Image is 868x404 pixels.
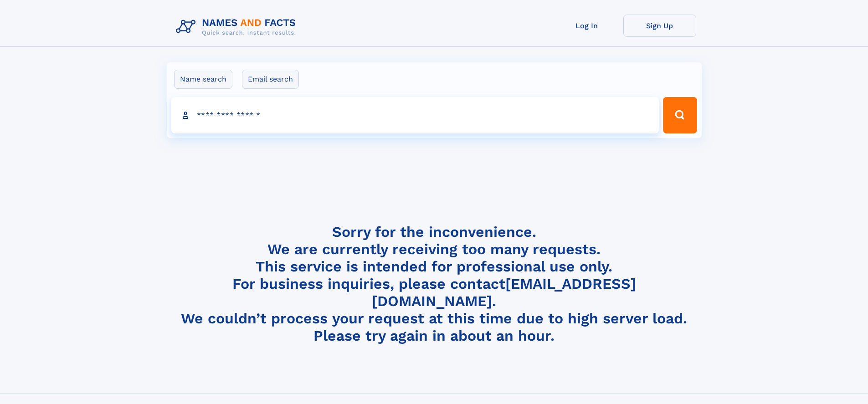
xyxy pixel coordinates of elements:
[242,70,299,89] label: Email search
[174,70,232,89] label: Name search
[663,97,697,133] button: Search Button
[550,15,623,37] a: Log In
[171,97,659,133] input: search input
[172,15,303,39] img: Logo Names and Facts
[623,15,696,37] a: Sign Up
[372,275,636,310] a: [EMAIL_ADDRESS][DOMAIN_NAME]
[172,223,696,345] h4: Sorry for the inconvenience. We are currently receiving too many requests. This service is intend...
